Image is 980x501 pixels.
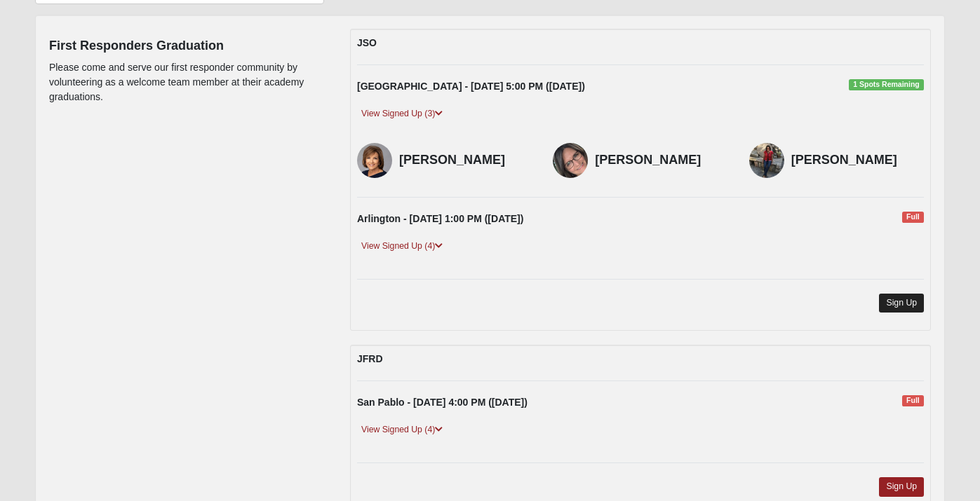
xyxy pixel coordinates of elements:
[49,60,329,104] p: Please come and serve our first responder community by volunteering as a welcome team member at t...
[879,294,924,313] a: Sign Up
[902,212,924,223] span: Full
[902,395,924,406] span: Full
[399,153,532,168] h4: [PERSON_NAME]
[357,213,523,224] strong: Arlington - [DATE] 1:00 PM ([DATE])
[357,397,528,408] strong: San Pablo - [DATE] 4:00 PM ([DATE])
[49,39,329,54] h4: First Responders Graduation
[357,239,447,254] a: View Signed Up (4)
[595,153,727,168] h4: [PERSON_NAME]
[357,107,447,121] a: View Signed Up (3)
[749,143,784,178] img: Sherri Jester
[791,153,924,168] h4: [PERSON_NAME]
[357,353,383,364] strong: JFRD
[553,143,588,178] img: Cindy Deal
[849,79,924,90] span: 1 Spots Remaining
[357,81,585,92] strong: [GEOGRAPHIC_DATA] - [DATE] 5:00 PM ([DATE])
[357,37,377,48] strong: JSO
[879,477,924,496] a: Sign Up
[357,143,392,178] img: Mary Anne Jacobs
[357,423,447,437] a: View Signed Up (4)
